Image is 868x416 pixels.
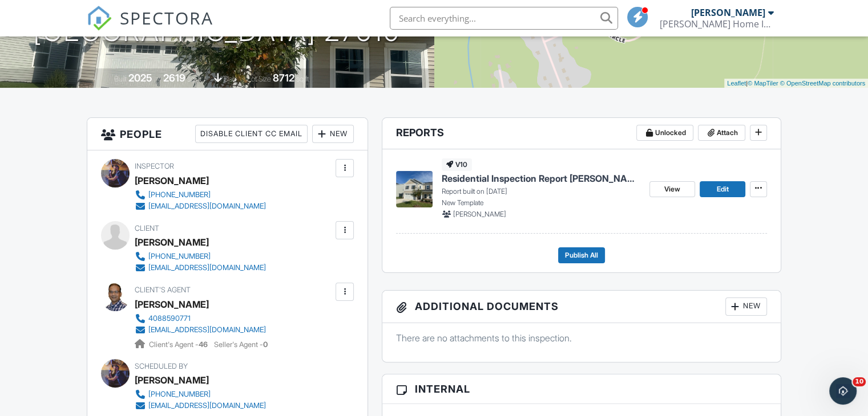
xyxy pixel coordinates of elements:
p: There are no attachments to this inspection. [396,332,767,344]
a: [PHONE_NUMBER] [135,251,266,262]
a: [EMAIL_ADDRESS][DOMAIN_NAME] [135,201,266,212]
h3: Internal [382,374,781,404]
div: 2619 [163,72,185,84]
span: sq. ft. [187,75,203,83]
div: [PHONE_NUMBER] [148,190,211,199]
span: slab [224,75,236,83]
div: New [725,297,767,316]
a: [EMAIL_ADDRESS][DOMAIN_NAME] [135,400,266,411]
a: © OpenStreetMap contributors [780,80,865,87]
span: Client's Agent [135,286,191,294]
div: 2025 [128,72,152,84]
a: [PHONE_NUMBER] [135,389,266,400]
span: Built [114,75,127,83]
div: J.B. Simpson Home Inspection [660,18,774,30]
span: Seller's Agent - [214,340,268,349]
strong: 0 [263,340,268,349]
div: [PHONE_NUMBER] [148,252,211,261]
span: Client's Agent - [149,340,209,349]
span: Inspector [135,162,174,170]
div: [EMAIL_ADDRESS][DOMAIN_NAME] [148,202,266,211]
div: [EMAIL_ADDRESS][DOMAIN_NAME] [148,263,266,272]
a: [EMAIL_ADDRESS][DOMAIN_NAME] [135,262,266,274]
span: sq.ft. [296,75,310,83]
div: 4088590771 [148,314,191,323]
div: [PERSON_NAME] [135,372,209,389]
div: [PHONE_NUMBER] [148,390,211,399]
div: | [724,79,868,88]
div: [PERSON_NAME] [135,234,209,251]
a: 4088590771 [135,313,266,324]
div: [PERSON_NAME] [135,296,209,313]
input: Search everything... [390,7,618,30]
div: [EMAIL_ADDRESS][DOMAIN_NAME] [148,401,266,410]
a: [PHONE_NUMBER] [135,189,266,201]
strong: 46 [199,340,208,349]
div: 8712 [273,72,294,84]
span: SPECTORA [120,6,213,30]
a: SPECTORA [87,15,213,39]
a: Leaflet [727,80,746,87]
a: © MapTiler [748,80,778,87]
span: 10 [853,377,866,386]
iframe: Intercom live chat [829,377,857,405]
div: [PERSON_NAME] [691,7,765,18]
a: [EMAIL_ADDRESS][DOMAIN_NAME] [135,324,266,336]
span: Client [135,224,159,233]
div: [EMAIL_ADDRESS][DOMAIN_NAME] [148,325,266,335]
img: The Best Home Inspection Software - Spectora [87,6,112,31]
div: Disable Client CC Email [195,125,308,143]
span: Lot Size [247,75,271,83]
div: [PERSON_NAME] [135,172,209,189]
span: Scheduled By [135,362,188,370]
h3: Additional Documents [382,291,781,323]
div: New [312,125,354,143]
h3: People [87,118,368,150]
